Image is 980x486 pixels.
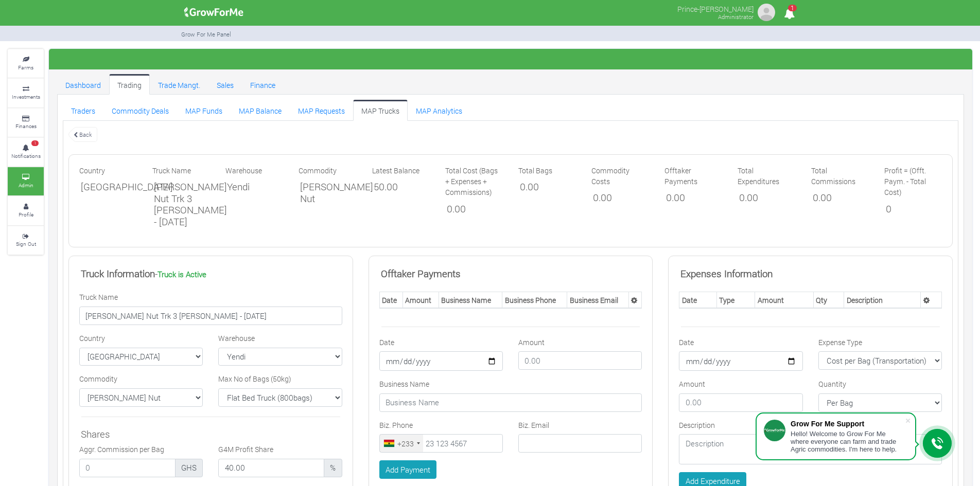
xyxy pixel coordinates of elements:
input: 0 [218,459,324,477]
a: MAP Analytics [408,100,470,120]
p: Prince-[PERSON_NAME] [677,2,754,14]
th: Amount [402,292,439,309]
h5: 0.00 [813,192,867,204]
label: Biz. Email [518,420,549,430]
small: Sign Out [16,240,36,247]
a: Sales [208,74,242,95]
label: Commodity [79,373,117,384]
small: Investments [12,93,40,100]
h5: 0.00 [666,192,721,204]
label: Total Bags [518,165,552,176]
img: growforme image [181,2,247,23]
small: Profile [19,211,33,218]
label: Expense Type [818,337,862,348]
input: Business Name [379,393,642,412]
th: Qty [813,292,844,309]
label: Total Commissions [811,165,869,187]
input: 0.00 [518,351,642,370]
th: Business Email [567,292,629,309]
input: Date [679,351,802,371]
small: Grow For Me Panel [181,30,231,38]
a: MAP Balance [231,100,290,120]
small: Notifications [11,152,41,159]
th: Business Name [439,292,502,309]
label: Truck Name [152,165,191,176]
th: Type [716,292,755,309]
h5: 0.00 [739,192,794,204]
a: MAP Requests [290,100,353,120]
label: Profit = (Offt. Paym. - Total Cost) [884,165,942,198]
h5: 0.00 [447,203,501,215]
a: Finance [242,74,284,95]
span: 1 [788,5,797,11]
div: Grow For Me Support [791,420,905,428]
label: Commodity Costs [591,165,649,187]
th: Description [844,292,921,309]
a: Farms [8,49,44,78]
input: Enter Truck Name [79,307,342,325]
label: Amount [518,337,545,348]
img: growforme image [756,2,777,23]
h5: Yendi [227,181,282,193]
h5: [GEOGRAPHIC_DATA] [81,181,135,193]
a: Sign Out [8,226,44,255]
a: 1 Notifications [8,138,44,166]
button: Add Payment [379,460,437,479]
a: Profile [8,196,44,225]
th: Business Phone [502,292,567,309]
label: Country [79,333,105,344]
h5: - [81,268,341,280]
h5: Shares [81,428,341,440]
span: 1 [31,140,39,147]
label: Country [79,165,105,176]
b: Offtaker Payments [381,267,461,280]
a: 1 [779,10,799,20]
label: G4M Profit Share [218,444,273,455]
b: Truck is Active [157,269,206,279]
label: Latest Balance [372,165,419,176]
label: Warehouse [225,165,262,176]
input: 23 123 4567 [379,434,503,453]
small: Finances [15,122,37,130]
label: Offtaker Payments [664,165,722,187]
a: MAP Trucks [353,100,408,120]
label: Aggr. Commission per Bag [79,444,164,455]
div: Ghana (Gaana): +233 [380,435,423,452]
input: Date [379,351,503,371]
small: Administrator [718,13,754,21]
label: Business Name [379,379,429,389]
i: Notifications [779,2,799,25]
small: Farms [18,64,33,71]
span: GHS [175,459,203,477]
a: Finances [8,109,44,137]
span: % [324,459,342,477]
b: Truck Information [81,267,155,280]
a: Back [68,126,97,143]
th: Date [679,292,717,309]
a: Trade Mangt. [150,74,208,95]
label: Warehouse [218,333,255,344]
label: Biz. Phone [379,420,413,430]
div: Hello! Welcome to Grow For Me where everyone can farm and trade Agric commodities. I'm here to help. [791,430,905,453]
a: Trading [109,74,150,95]
a: Investments [8,79,44,107]
h5: 50.00 [374,181,428,193]
label: Total Expenditures [738,165,795,187]
label: Max No of Bags (50kg) [218,373,291,384]
a: Admin [8,167,44,195]
label: Commodity [299,165,337,176]
h5: 0 [886,203,940,215]
h5: 0.00 [520,181,574,193]
th: Date [379,292,402,309]
label: Quantity [818,379,846,389]
label: Date [679,337,694,348]
a: Commodity Deals [103,100,177,120]
a: MAP Funds [177,100,231,120]
th: Amount [755,292,813,309]
label: Truck Name [79,292,118,302]
h5: [PERSON_NAME] Nut [300,181,355,204]
b: Expenses Information [680,267,773,280]
input: 0.00 [679,393,802,412]
a: Traders [63,100,103,120]
label: Total Cost (Bags + Expenses + Commissions) [445,165,503,198]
